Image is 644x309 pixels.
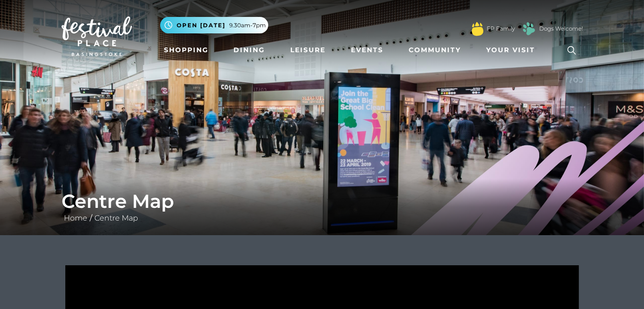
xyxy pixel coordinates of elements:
[347,41,387,59] a: Events
[287,41,329,59] a: Leisure
[92,214,140,222] a: Centre Map
[482,41,543,59] a: Your Visit
[177,21,225,30] span: Open [DATE]
[230,41,269,59] a: Dining
[487,24,515,33] a: FP Family
[229,21,266,30] span: 9.30am-7pm
[62,16,132,56] img: Festival Place Logo
[54,190,590,224] div: /
[160,17,268,33] button: Open [DATE] 9.30am-7pm
[539,24,583,33] a: Dogs Welcome!
[160,41,212,59] a: Shopping
[62,214,90,222] a: Home
[62,190,583,213] h1: Centre Map
[486,45,535,55] span: Your Visit
[405,41,465,59] a: Community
